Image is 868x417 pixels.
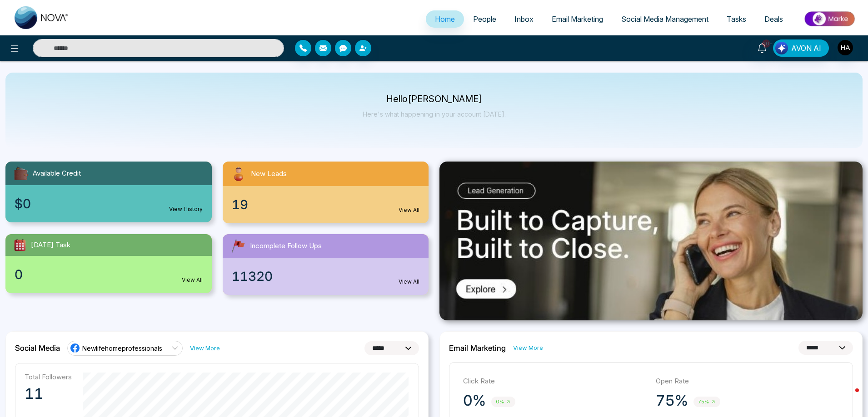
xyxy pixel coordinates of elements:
[464,10,505,28] a: People
[13,165,29,182] img: availableCredit.svg
[514,15,534,24] span: Inbox
[217,234,434,295] a: Incomplete Follow Ups11320View All
[552,15,603,24] span: Email Marketing
[435,15,455,24] span: Home
[439,162,863,320] img: .
[718,10,755,28] a: Tasks
[230,165,247,182] img: newLeads.svg
[773,39,829,57] button: AVON AI
[217,162,434,223] a: New Leads19View All
[473,15,496,24] span: People
[463,392,486,410] p: 0%
[505,10,543,28] a: Inbox
[363,95,506,103] p: Hello [PERSON_NAME]
[182,276,203,284] a: View All
[764,15,783,24] span: Deals
[775,42,788,54] img: Lead Flow
[838,40,853,55] img: User Avatar
[15,343,60,353] h2: Social Media
[755,10,792,28] a: Deals
[13,238,27,252] img: todayTask.svg
[656,392,688,410] p: 75%
[656,376,839,387] p: Open Rate
[232,267,273,286] span: 11320
[250,241,322,251] span: Incomplete Follow Ups
[762,39,770,48] span: 10+
[31,240,70,250] span: [DATE] Task
[230,238,246,254] img: followUps.svg
[15,6,69,29] img: Nova CRM Logo
[513,343,543,352] a: View More
[491,397,515,407] span: 0%
[791,43,821,54] span: AVON AI
[621,15,708,24] span: Social Media Management
[399,278,419,286] a: View All
[15,265,23,284] span: 0
[25,385,72,403] p: 11
[543,10,612,28] a: Email Marketing
[463,376,647,387] p: Click Rate
[363,110,506,118] p: Here's what happening in your account [DATE].
[399,206,419,214] a: View All
[837,386,859,408] iframe: Intercom live chat
[251,169,287,179] span: New Leads
[15,194,31,213] span: $0
[82,344,162,353] span: Newlifehomeprofessionals
[693,397,720,407] span: 75%
[25,373,72,381] p: Total Followers
[232,195,248,214] span: 19
[426,10,464,28] a: Home
[751,39,773,55] a: 10+
[169,205,203,213] a: View History
[727,15,746,24] span: Tasks
[797,9,863,29] img: Market-place.gif
[33,168,81,179] span: Available Credit
[612,10,718,28] a: Social Media Management
[190,344,220,353] a: View More
[449,343,506,353] h2: Email Marketing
